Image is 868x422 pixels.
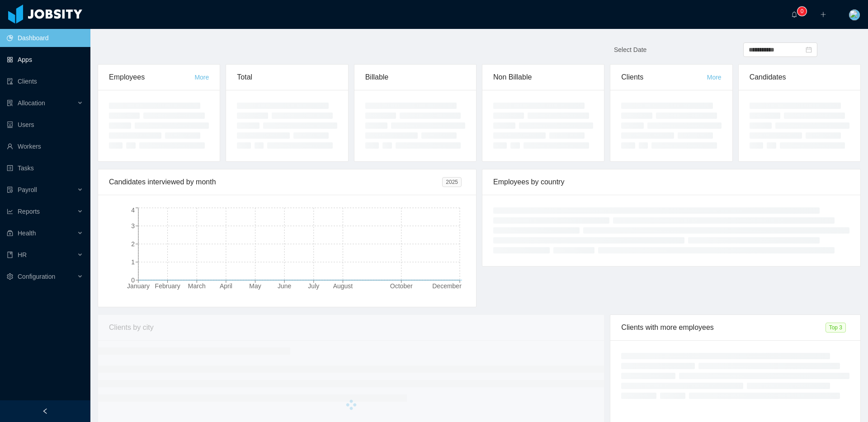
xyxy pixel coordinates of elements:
[621,65,707,90] div: Clients
[333,282,353,290] tspan: August
[18,273,55,280] span: Configuration
[155,282,180,290] tspan: February
[131,277,135,284] tspan: 0
[493,65,593,90] div: Non Billable
[7,137,83,155] a: icon: userWorkers
[18,186,37,193] span: Payroll
[194,74,209,81] a: More
[308,282,319,290] tspan: July
[18,230,36,237] span: Health
[707,74,722,81] a: More
[7,230,13,236] i: icon: medicine-box
[18,208,40,215] span: Reports
[365,65,465,90] div: Billable
[614,46,646,53] span: Select Date
[131,240,135,248] tspan: 2
[18,99,45,107] span: Allocation
[237,65,337,90] div: Total
[109,65,194,90] div: Employees
[278,282,292,290] tspan: June
[7,159,83,177] a: icon: profileTasks
[791,11,797,18] i: icon: bell
[806,47,812,53] i: icon: calendar
[797,7,807,16] sup: 0
[109,169,442,195] div: Candidates interviewed by month
[849,9,860,20] img: c3015e21-c54e-479a-ae8b-3e990d3f8e05_65fc739abb2c9.png
[750,65,849,90] div: Candidates
[7,116,83,134] a: icon: robotUsers
[493,169,849,195] div: Employees by country
[188,282,206,290] tspan: March
[621,315,825,340] div: Clients with more employees
[7,273,13,280] i: icon: setting
[220,282,232,290] tspan: April
[432,282,462,290] tspan: December
[7,51,83,69] a: icon: appstoreApps
[7,252,13,258] i: icon: book
[442,177,462,187] span: 2025
[390,282,413,290] tspan: October
[18,251,27,258] span: HR
[7,29,83,47] a: icon: pie-chartDashboard
[7,187,13,193] i: icon: file-protect
[131,222,135,230] tspan: 3
[131,206,135,214] tspan: 4
[7,72,83,90] a: icon: auditClients
[131,258,135,266] tspan: 1
[820,11,826,18] i: icon: plus
[127,282,150,290] tspan: January
[7,100,13,106] i: icon: solution
[249,282,261,290] tspan: May
[7,208,13,215] i: icon: line-chart
[826,323,846,333] span: Top 3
